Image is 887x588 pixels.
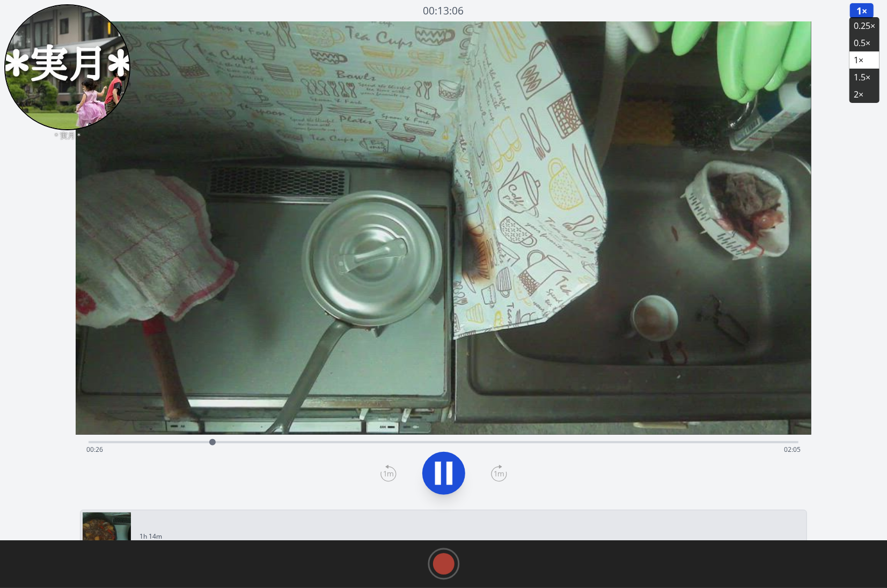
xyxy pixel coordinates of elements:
[784,445,801,454] span: 02:05
[849,3,874,19] button: 1×
[849,86,879,103] li: 2×
[849,34,879,51] li: 0.5×
[4,4,130,130] img: TM
[86,445,103,454] span: 00:26
[849,17,879,34] li: 0.25×
[849,69,879,86] li: 1.5×
[4,130,130,141] p: ＊実月＊
[83,512,131,561] img: 250625203822_thumb.jpeg
[140,532,162,541] p: 1h 14m
[849,51,879,69] li: 1×
[423,3,464,19] a: 00:13:06
[856,4,862,17] span: 1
